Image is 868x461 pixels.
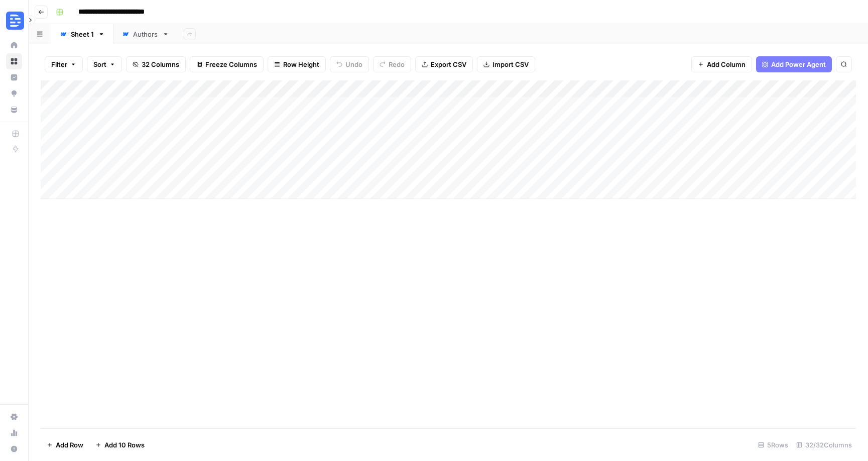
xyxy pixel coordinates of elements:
[431,59,466,69] span: Export CSV
[56,440,83,450] span: Add Row
[71,29,94,39] div: Sheet 1
[756,56,832,72] button: Add Power Agent
[93,59,106,69] span: Sort
[41,437,89,453] button: Add Row
[104,440,145,450] span: Add 10 Rows
[268,56,326,72] button: Row Height
[190,56,264,72] button: Freeze Columns
[126,56,186,72] button: 32 Columns
[283,59,319,69] span: Row Height
[6,12,24,30] img: Descript Logo
[477,56,535,72] button: Import CSV
[6,102,22,118] a: Your Data
[754,437,792,453] div: 5 Rows
[6,425,22,441] a: Usage
[205,59,257,69] span: Freeze Columns
[792,437,856,453] div: 32/32 Columns
[771,59,826,69] span: Add Power Agent
[87,56,122,72] button: Sort
[6,441,22,457] button: Help + Support
[6,85,22,102] a: Opportunities
[6,37,22,53] a: Home
[415,56,473,72] button: Export CSV
[6,53,22,69] a: Browse
[51,24,113,44] a: Sheet 1
[6,8,22,33] button: Workspace: Descript
[142,59,179,69] span: 32 Columns
[492,59,529,69] span: Import CSV
[345,59,362,69] span: Undo
[113,24,178,44] a: Authors
[707,59,746,69] span: Add Column
[89,437,151,453] button: Add 10 Rows
[373,56,411,72] button: Redo
[691,56,752,72] button: Add Column
[51,59,67,69] span: Filter
[6,69,22,85] a: Insights
[45,56,83,72] button: Filter
[133,29,158,39] div: Authors
[389,59,405,69] span: Redo
[6,409,22,425] a: Settings
[330,56,369,72] button: Undo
